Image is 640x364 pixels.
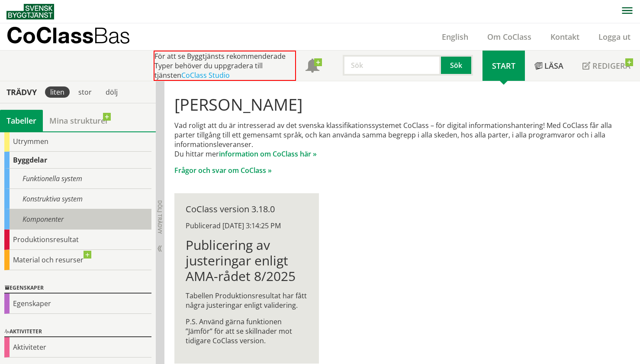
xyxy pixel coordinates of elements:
span: Dölj trädvy [156,200,164,234]
div: Aktiviteter [4,337,151,358]
h1: Publicering av justeringar enligt AMA-rådet 8/2025 [186,237,307,284]
span: Bas [93,22,130,48]
div: Byggdelar [4,152,151,169]
a: Läsa [525,51,573,81]
div: Komponenter [4,209,151,230]
a: CoClassBas [6,23,149,50]
div: Material och resurser [4,250,151,270]
a: Mina strukturer [43,110,115,131]
p: CoClass [6,30,130,40]
div: Publicerad [DATE] 3:14:25 PM [186,221,307,230]
a: Redigera [573,51,640,81]
span: Start [492,61,515,71]
div: Utrymmen [4,131,151,152]
div: CoClass version 3.18.0 [186,204,307,214]
a: CoClass Studio [181,70,230,80]
div: Konstruktiva system [4,189,151,209]
span: Redigera [592,61,630,71]
input: Sök [343,55,441,76]
div: dölj [100,86,123,98]
div: Aktiviteter [4,327,151,337]
div: Trädvy [2,87,42,97]
a: Start [482,51,525,81]
p: P.S. Använd gärna funktionen ”Jämför” för att se skillnader mot tidigare CoClass version. [186,317,307,345]
a: Logga ut [589,32,640,42]
img: Svensk Byggtjänst [6,4,54,19]
a: English [432,32,478,42]
a: Kontakt [541,32,589,42]
div: liten [45,86,70,98]
span: Notifikationer [306,60,319,73]
a: Frågor och svar om CoClass » [174,166,272,175]
h1: [PERSON_NAME] [174,95,630,114]
span: Läsa [544,61,563,71]
div: Egenskaper [4,283,151,294]
p: Vad roligt att du är intresserad av det svenska klassifikationssystemet CoClass – för digital inf... [174,121,630,159]
a: information om CoClass här » [219,149,317,159]
div: stor [73,86,97,98]
div: Produktionsresultat [4,230,151,250]
div: Egenskaper [4,294,151,314]
button: Sök [441,55,473,76]
p: Tabellen Produktionsresultat har fått några justeringar enligt validering. [186,291,307,310]
div: För att se Byggtjänsts rekommenderade Typer behöver du uppgradera till tjänsten [154,51,296,81]
div: Funktionella system [4,169,151,189]
a: Om CoClass [478,32,541,42]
